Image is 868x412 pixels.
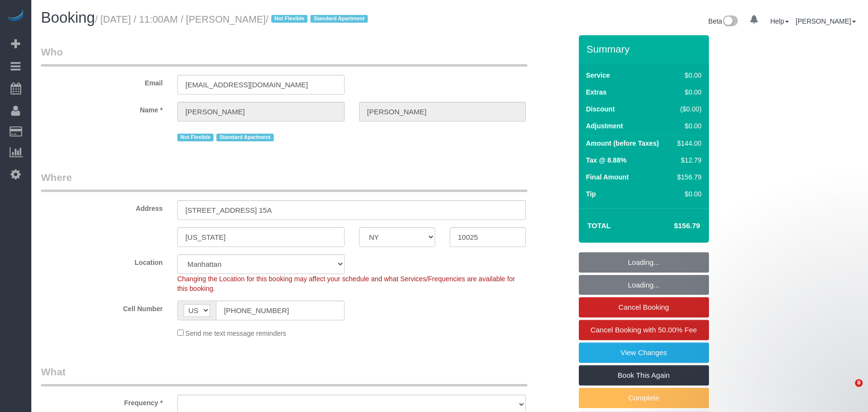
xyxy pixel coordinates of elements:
input: First Name [177,102,345,122]
span: Booking [41,9,95,26]
div: $144.00 [673,138,701,148]
div: ($0.00) [673,104,701,114]
span: Changing the Location for this booking may affect your schedule and what Services/Frequencies are... [177,275,515,292]
label: Adjustment [586,121,623,131]
span: Standard Apartment [310,15,368,23]
label: Name * [34,102,170,115]
img: Automaid Logo [6,10,25,23]
input: Last Name [359,102,526,122]
div: $0.00 [673,189,701,199]
span: Send me text message reminders [186,330,286,337]
strong: Total [588,221,611,230]
a: Cancel Booking with 50.00% Fee [579,320,709,340]
span: 8 [855,379,863,387]
label: Cell Number [34,301,170,314]
label: Amount (before Taxes) [586,138,659,148]
img: New interface [722,15,738,28]
iframe: Intercom live chat [835,379,858,402]
h4: $156.79 [645,222,700,230]
a: Help [770,17,789,25]
a: Cancel Booking [579,297,709,317]
h3: Summary [587,43,704,55]
div: $12.79 [673,155,701,165]
legend: Who [41,45,527,67]
div: $156.79 [673,172,701,182]
input: Zip Code [450,227,526,247]
input: Email [177,75,345,95]
legend: What [41,365,527,386]
a: Book This Again [579,365,709,385]
legend: Where [41,170,527,192]
div: $0.00 [673,87,701,97]
label: Final Amount [586,172,629,182]
label: Location [34,254,170,267]
span: Not Flexible [177,134,214,141]
div: $0.00 [673,70,701,80]
span: / [266,14,370,25]
label: Discount [586,104,615,114]
input: City [177,227,345,247]
label: Email [34,75,170,88]
div: $0.00 [673,121,701,131]
a: [PERSON_NAME] [796,17,856,25]
span: Not Flexible [271,15,308,23]
label: Tax @ 8.88% [586,155,627,165]
input: Cell Number [216,301,345,320]
label: Frequency * [34,395,170,408]
label: Service [586,70,610,80]
span: Standard Apartment [216,134,274,141]
small: / [DATE] / 11:00AM / [PERSON_NAME] [95,14,371,25]
a: Beta [708,17,738,25]
label: Extras [586,87,607,97]
label: Address [34,200,170,213]
a: View Changes [579,343,709,363]
label: Tip [586,189,596,199]
span: Cancel Booking with 50.00% Fee [590,326,697,334]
